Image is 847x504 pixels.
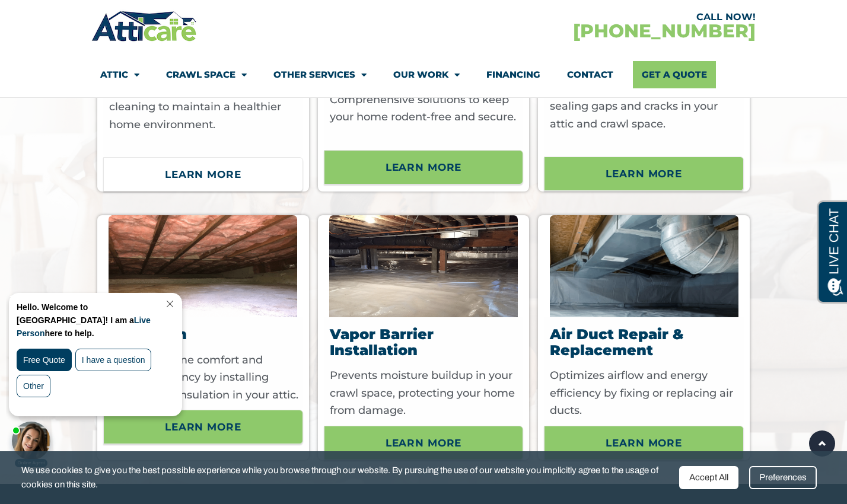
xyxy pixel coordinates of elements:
a: Contact [567,61,613,88]
span: Learn More [165,417,241,437]
p: Thorough attic and crawl space cleaning to maintain a healthier home environment. [109,81,300,151]
p: Enhances energy efficiency by sealing gaps and cracks in your attic and crawl space. [550,81,741,151]
a: Learn More [103,157,303,192]
h3: Vapor Barrier Installation [330,327,521,358]
span: Learn More [386,157,462,177]
span: We use cookies to give you the best possible experience while you browse through our website. By ... [21,463,670,492]
h3: Insulation [109,327,300,342]
h3: Air Duct Repair & Replacement [550,327,741,358]
p: Prevents moisture buildup in your crawl space, protecting your home from damage. [330,367,521,420]
a: Other Services [273,61,367,88]
p: Comprehensive solutions to keep your home rodent-free and secure. [330,91,521,144]
nav: Menu [100,61,747,88]
span: Learn More [165,164,241,184]
span: Learn More [386,433,462,453]
a: Our Work [393,61,460,88]
a: Attic [100,61,139,88]
div: Preferences [749,466,817,489]
a: Learn More [324,150,524,184]
span: Learn More [606,164,682,184]
a: Learn More [544,426,744,460]
div: CALL NOW! [423,12,756,22]
a: Crawl Space [166,61,247,88]
a: Get A Quote [633,61,716,88]
a: Learn More [544,157,744,191]
iframe: Chat Invitation [6,290,196,468]
span: Learn More [606,433,682,453]
span: Opens a chat window [29,9,95,24]
a: Learn More [103,410,303,444]
a: Financing [486,61,540,88]
p: Optimizes airflow and energy efficiency by fixing or replacing air ducts. [550,367,741,420]
a: Learn More [324,426,524,460]
div: Accept All [679,466,738,489]
p: Improves home comfort and energy efficiency by installing high-quality insulation in your attic. [109,352,300,404]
